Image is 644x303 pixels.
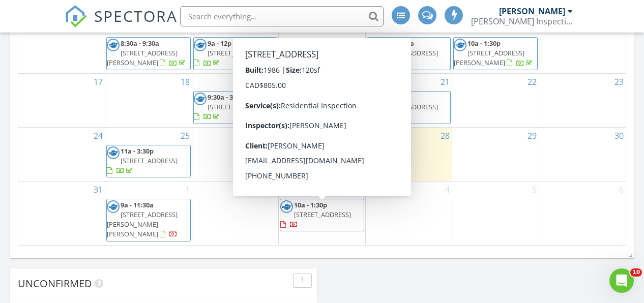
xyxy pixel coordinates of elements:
[179,74,192,90] a: Go to August 18, 2025
[539,73,626,127] td: Go to August 23, 2025
[294,93,327,102] span: 9a - 12:30p
[18,20,105,74] td: Go to August 10, 2025
[467,39,501,48] span: 10a - 1:30p
[365,181,452,245] td: Go to September 4, 2025
[194,93,265,121] a: 9:30a - 3:30p [STREET_ADDRESS]
[365,20,452,74] td: Go to August 14, 2025
[18,127,105,181] td: Go to August 24, 2025
[92,74,105,90] a: Go to August 17, 2025
[609,268,634,293] iframe: Intercom live chat
[539,181,626,245] td: Go to September 6, 2025
[280,200,293,213] img: thornhilllogotransparent.png
[367,39,438,67] a: 9a - 10:30a [STREET_ADDRESS]
[452,127,539,181] td: Go to August 29, 2025
[452,20,539,74] td: Go to August 15, 2025
[280,146,351,175] a: 9:30a - 12:30p [STREET_ADDRESS]
[294,156,351,165] span: [STREET_ADDRESS]
[438,128,452,144] a: Go to August 28, 2025
[105,181,192,245] td: Go to September 1, 2025
[630,268,642,277] span: 10
[192,73,279,127] td: Go to August 19, 2025
[107,39,120,51] img: thornhilllogotransparent.png
[294,210,351,219] span: [STREET_ADDRESS]
[107,200,178,239] a: 9a - 11:30a [STREET_ADDRESS][PERSON_NAME][PERSON_NAME]
[443,181,452,198] a: Go to September 4, 2025
[107,39,187,67] a: 8:30a - 9:30a [STREET_ADDRESS][PERSON_NAME]
[612,74,626,90] a: Go to August 23, 2025
[367,39,380,51] img: thornhilllogotransparent.png
[617,181,626,198] a: Go to September 6, 2025
[454,39,466,51] img: thornhilllogotransparent.png
[280,146,293,159] img: thornhilllogotransparent.png
[381,102,438,111] span: [STREET_ADDRESS]
[105,73,192,127] td: Go to August 18, 2025
[280,199,364,232] a: 10a - 1:30p [STREET_ADDRESS]
[357,181,365,198] a: Go to September 3, 2025
[352,74,365,90] a: Go to August 20, 2025
[193,91,278,124] a: 9:30a - 3:30p [STREET_ADDRESS]
[107,200,120,213] img: thornhilllogotransparent.png
[280,200,351,229] a: 10a - 1:30p [STREET_ADDRESS]
[106,199,191,241] a: 9a - 11:30a [STREET_ADDRESS][PERSON_NAME][PERSON_NAME]
[208,39,231,48] span: 9a - 12p
[18,181,105,245] td: Go to August 31, 2025
[192,20,279,74] td: Go to August 12, 2025
[454,39,534,67] a: 10a - 1:30p [STREET_ADDRESS][PERSON_NAME]
[192,127,279,181] td: Go to August 26, 2025
[92,128,105,144] a: Go to August 24, 2025
[194,39,207,51] img: thornhilllogotransparent.png
[92,181,105,198] a: Go to August 31, 2025
[106,145,191,178] a: 11a - 3:30p [STREET_ADDRESS]
[208,102,265,111] span: [STREET_ADDRESS]
[105,127,192,181] td: Go to August 25, 2025
[452,181,539,245] td: Go to September 5, 2025
[65,14,178,35] a: SPECTORA
[18,73,105,127] td: Go to August 17, 2025
[279,127,366,181] td: Go to August 27, 2025
[192,181,279,245] td: Go to September 2, 2025
[121,156,178,165] span: [STREET_ADDRESS]
[454,48,524,67] span: [STREET_ADDRESS][PERSON_NAME]
[94,5,178,26] span: SPECTORA
[194,39,265,67] a: 9a - 12p [STREET_ADDRESS]
[438,74,452,90] a: Go to August 21, 2025
[452,73,539,127] td: Go to August 22, 2025
[183,181,192,198] a: Go to September 1, 2025
[381,48,438,57] span: [STREET_ADDRESS]
[499,6,565,16] div: [PERSON_NAME]
[208,48,265,57] span: [STREET_ADDRESS]
[121,200,154,209] span: 9a - 11:30a
[365,127,452,181] td: Go to August 28, 2025
[121,39,159,48] span: 8:30a - 9:30a
[280,145,364,178] a: 9:30a - 12:30p [STREET_ADDRESS]
[279,181,366,245] td: Go to September 3, 2025
[367,37,451,70] a: 9a - 10:30a [STREET_ADDRESS]
[471,16,573,26] div: Thornhill Inspection Services Inc
[194,93,207,105] img: thornhilllogotransparent.png
[525,128,539,144] a: Go to August 29, 2025
[365,73,452,127] td: Go to August 21, 2025
[107,146,178,175] a: 11a - 3:30p [STREET_ADDRESS]
[294,102,351,111] span: [STREET_ADDRESS]
[105,20,192,74] td: Go to August 11, 2025
[18,277,92,290] span: Unconfirmed
[530,181,539,198] a: Go to September 5, 2025
[539,127,626,181] td: Go to August 30, 2025
[352,128,365,144] a: Go to August 27, 2025
[265,128,278,144] a: Go to August 26, 2025
[280,93,293,105] img: thornhilllogotransparent.png
[525,74,539,90] a: Go to August 22, 2025
[381,93,411,102] span: 9:30a - 1p
[279,20,366,74] td: Go to August 13, 2025
[107,48,178,67] span: [STREET_ADDRESS][PERSON_NAME]
[367,93,380,105] img: thornhilllogotransparent.png
[612,128,626,144] a: Go to August 30, 2025
[107,210,178,238] span: [STREET_ADDRESS][PERSON_NAME][PERSON_NAME]
[539,20,626,74] td: Go to August 16, 2025
[294,200,327,209] span: 10a - 1:30p
[280,91,364,124] a: 9a - 12:30p [STREET_ADDRESS]
[121,146,154,156] span: 11a - 3:30p
[180,6,384,26] input: Search everything...
[367,91,451,124] a: 9:30a - 1p [STREET_ADDRESS]
[280,93,351,121] a: 9a - 12:30p [STREET_ADDRESS]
